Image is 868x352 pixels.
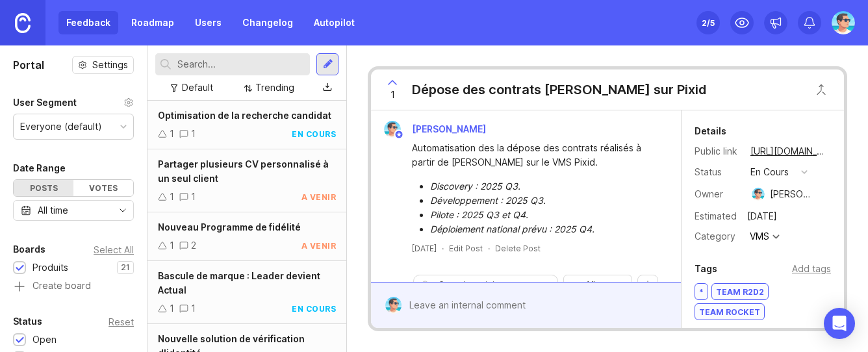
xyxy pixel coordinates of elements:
[170,238,174,253] div: 1
[13,281,134,293] a: Create board
[158,270,320,295] span: Bascule de marque : Leader devient Actual
[695,304,764,320] div: Team Rocket
[72,56,134,74] button: Settings
[695,123,726,139] div: Details
[187,11,229,34] a: Users
[121,262,130,273] p: 21
[488,243,490,254] div: ·
[301,192,337,203] div: a venir
[702,14,715,32] div: 2 /5
[13,242,45,257] div: Boards
[38,203,68,218] div: All time
[747,143,831,160] a: [URL][DOMAIN_NAME]
[792,262,831,276] div: Add tags
[695,165,740,179] div: Status
[442,243,444,254] div: ·
[412,243,437,254] a: [DATE]
[292,303,336,314] div: en cours
[13,160,66,176] div: Date Range
[191,127,196,141] div: 1
[177,57,305,71] input: Search...
[430,179,655,194] li: Discovery : 2025 Q3.
[147,212,346,261] a: Nouveau Programme de fidélité12a venir
[412,141,655,170] div: Automatisation des la dépose des contrats réalisés à partir de [PERSON_NAME] sur le VMS Pixid.
[430,194,655,208] li: Développement : 2025 Q3.
[750,232,769,241] div: VMS
[94,246,134,253] div: Select All
[695,187,740,201] div: Owner
[20,119,102,134] div: Everyone (default)
[412,123,486,134] span: [PERSON_NAME]
[412,81,706,99] div: Dépose des contrats [PERSON_NAME] sur Pixid
[13,314,42,329] div: Status
[108,318,134,325] div: Reset
[13,95,77,110] div: User Segment
[384,121,401,138] img: Benjamin Hareau
[808,77,834,103] button: Close button
[750,165,789,179] div: en cours
[292,129,336,140] div: en cours
[32,260,68,275] div: Produits
[123,11,182,34] a: Roadmap
[147,101,346,149] a: Optimisation de la recherche candidat11en cours
[158,110,331,121] span: Optimisation de la recherche candidat
[301,240,337,251] div: a venir
[695,229,740,244] div: Category
[158,158,329,184] span: Partager plusieurs CV personnalisé à un seul client
[158,221,301,233] span: Nouveau Programme de fidélité
[235,11,301,34] a: Changelog
[376,121,496,138] a: Benjamin Hareau[PERSON_NAME]
[449,243,483,254] div: Edit Post
[73,180,133,196] div: Votes
[170,127,174,141] div: 1
[191,238,196,253] div: 2
[112,205,133,216] svg: toggle icon
[439,278,551,292] input: Search activity...
[92,58,128,71] span: Settings
[13,57,44,73] h1: Portal
[495,243,541,254] div: Delete Post
[430,222,655,236] li: Déploiement national prévu : 2025 Q4.
[14,180,73,196] div: Posts
[170,190,174,204] div: 1
[306,11,363,34] a: Autopilot
[32,333,57,347] div: Open
[752,188,765,201] img: Benjamin Hareau
[394,130,404,140] img: member badge
[191,190,196,204] div: 1
[147,261,346,324] a: Bascule de marque : Leader devient Actual11en cours
[637,275,658,295] button: export comments
[770,187,815,201] div: [PERSON_NAME]
[696,11,720,34] button: 2/5
[147,149,346,212] a: Partager plusieurs CV personnalisé à un seul client11a venir
[695,261,717,277] div: Tags
[587,279,608,292] span: View
[430,208,655,222] li: Pilote : 2025 Q3 et Q4.
[255,81,294,95] div: Trending
[170,301,174,316] div: 1
[182,81,213,95] div: Default
[824,308,855,339] div: Open Intercom Messenger
[385,297,402,314] img: Benjamin Hareau
[390,88,395,102] span: 1
[695,144,740,158] div: Public link
[191,301,196,316] div: 1
[695,212,737,221] div: Estimated
[15,13,31,33] img: Canny Home
[743,208,781,225] div: [DATE]
[712,284,768,299] div: Team R2D2
[563,275,632,295] button: View
[832,11,855,34] img: Benjamin Hareau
